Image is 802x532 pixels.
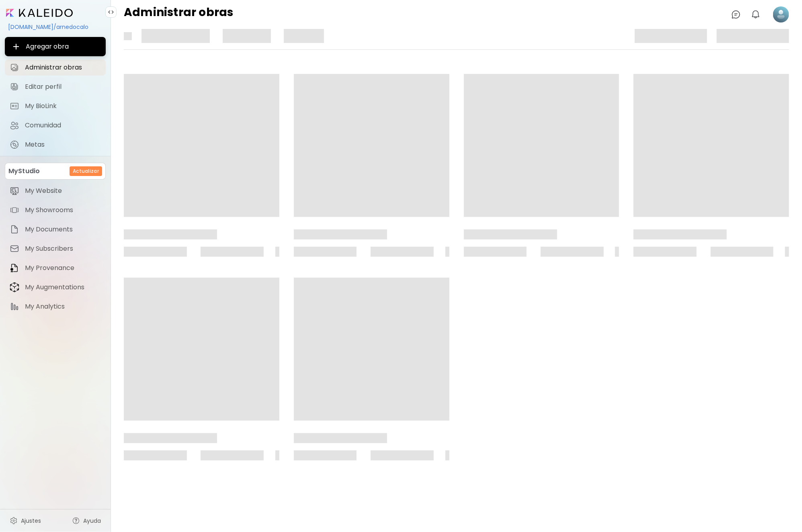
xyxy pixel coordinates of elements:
[83,517,101,525] span: Ayuda
[5,279,106,295] a: itemMy Augmentations
[10,121,19,130] img: Comunidad icon
[25,206,101,214] span: My Showrooms
[10,205,19,215] img: item
[10,263,19,273] img: item
[5,202,106,218] a: itemMy Showrooms
[5,183,106,199] a: itemMy Website
[25,63,101,72] span: Administrar obras
[10,186,19,196] img: item
[10,82,19,92] img: Editar perfil icon
[5,59,106,76] a: Administrar obras iconAdministrar obras
[67,513,106,529] a: Ayuda
[73,168,99,175] h6: Actualizar
[5,37,106,56] button: Agregar obra
[5,513,46,529] a: Ajustes
[10,101,19,111] img: My BioLink icon
[5,299,106,315] a: itemMy Analytics
[25,245,101,253] span: My Subscribers
[25,141,101,149] span: Metas
[72,517,80,525] img: help
[25,303,101,311] span: My Analytics
[10,244,19,254] img: item
[5,241,106,257] a: itemMy Subscribers
[5,117,106,133] a: Comunidad iconComunidad
[5,260,106,276] a: itemMy Provenance
[25,283,101,291] span: My Augmentations
[108,9,114,15] img: collapse
[5,137,106,153] a: completeMetas iconMetas
[751,10,761,19] img: bellIcon
[25,264,101,272] span: My Provenance
[25,121,101,129] span: Comunidad
[25,225,101,233] span: My Documents
[25,83,101,91] span: Editar perfil
[5,98,106,114] a: completeMy BioLink iconMy BioLink
[124,6,234,23] h4: Administrar obras
[5,79,106,95] a: Editar perfil iconEditar perfil
[25,102,101,110] span: My BioLink
[11,42,99,51] span: Agregar obra
[10,140,19,149] img: Metas icon
[21,517,41,525] span: Ajustes
[10,302,19,311] img: item
[8,166,40,176] p: MyStudio
[749,8,763,21] button: bellIcon
[10,517,18,525] img: settings
[10,225,19,234] img: item
[10,282,19,293] img: item
[5,20,106,34] div: [DOMAIN_NAME]/arnedocalo
[5,221,106,237] a: itemMy Documents
[25,187,101,195] span: My Website
[10,63,19,72] img: Administrar obras icon
[731,10,741,19] img: chatIcon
